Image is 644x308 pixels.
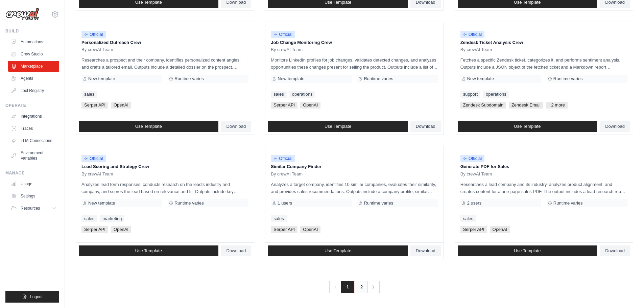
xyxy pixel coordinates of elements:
[81,215,97,222] a: sales
[5,8,39,21] img: Logo
[81,163,248,170] p: Lead Scoring and Strategy Crew
[221,121,252,132] a: Download
[268,245,408,256] a: Use Template
[355,281,368,293] a: 2
[174,76,204,81] span: Runtime varies
[460,226,487,233] span: Serper API
[460,215,476,222] a: sales
[460,163,627,170] p: Generate PDF for Sales
[514,124,541,129] span: Use Template
[8,179,59,189] a: Usage
[271,181,438,195] p: Analyzes a target company, identifies 10 similar companies, evaluates their similarity, and provi...
[460,181,627,195] p: Researches a lead company and its industry, analyzes product alignment, and creates content for a...
[100,215,124,222] a: marketing
[88,76,115,81] span: New template
[81,181,248,195] p: Analyzes lead form responses, conducts research on the lead's industry and company, and scores th...
[460,91,480,98] a: support
[271,91,286,98] a: sales
[460,47,492,52] span: By crewAI Team
[467,200,482,206] span: 2 users
[490,226,510,233] span: OpenAI
[81,226,108,233] span: Serper API
[79,245,218,256] a: Use Template
[605,248,625,254] span: Download
[271,171,303,177] span: By crewAI Team
[226,248,246,254] span: Download
[325,248,351,254] span: Use Template
[8,73,59,84] a: Agents
[5,28,59,34] div: Build
[81,155,106,162] span: Official
[509,102,543,109] span: Zendesk Email
[600,121,630,132] a: Download
[271,215,286,222] a: sales
[458,245,597,256] a: Use Template
[467,76,494,81] span: New template
[605,124,625,129] span: Download
[111,226,131,233] span: OpenAI
[271,56,438,71] p: Monitors LinkedIn profiles for job changes, validates detected changes, and analyzes opportunitie...
[8,37,59,47] a: Automations
[364,76,393,81] span: Runtime varies
[8,203,59,214] button: Resources
[135,124,162,129] span: Use Template
[8,123,59,134] a: Traces
[8,85,59,96] a: Tool Registry
[268,121,408,132] a: Use Template
[410,245,441,256] a: Download
[460,171,492,177] span: By crewAI Team
[271,102,297,109] span: Serper API
[546,102,568,109] span: +2 more
[271,39,438,46] p: Job Change Monitoring Crew
[226,124,246,129] span: Download
[483,91,509,98] a: operations
[271,163,438,170] p: Similar Company Finder
[81,91,97,98] a: sales
[5,170,59,176] div: Manage
[21,206,40,211] span: Resources
[460,39,627,46] p: Zendesk Ticket Analysis Crew
[289,91,315,98] a: operations
[329,281,380,293] nav: Pagination
[81,56,248,71] p: Researches a prospect and their company, identifies personalized content angles, and crafts a tai...
[88,200,115,206] span: New template
[5,103,59,108] div: Operate
[81,31,106,38] span: Official
[416,124,435,129] span: Download
[8,111,59,122] a: Integrations
[135,248,162,254] span: Use Template
[460,155,485,162] span: Official
[8,61,59,72] a: Marketplace
[8,147,59,164] a: Environment Variables
[8,49,59,60] a: Crew Studio
[271,47,303,52] span: By crewAI Team
[111,102,131,109] span: OpenAI
[278,200,292,206] span: 1 users
[300,102,320,109] span: OpenAI
[553,200,583,206] span: Runtime varies
[460,31,485,38] span: Official
[341,281,354,293] span: 1
[81,39,248,46] p: Personalized Outreach Crew
[174,200,204,206] span: Runtime varies
[460,102,506,109] span: Zendesk Subdomain
[30,294,43,300] span: Logout
[81,102,108,109] span: Serper API
[514,248,541,254] span: Use Template
[325,124,351,129] span: Use Template
[8,191,59,202] a: Settings
[79,121,218,132] a: Use Template
[81,171,113,177] span: By crewAI Team
[271,155,295,162] span: Official
[460,56,627,71] p: Fetches a specific Zendesk ticket, categorizes it, and performs sentiment analysis. Outputs inclu...
[271,226,297,233] span: Serper API
[458,121,597,132] a: Use Template
[81,47,113,52] span: By crewAI Team
[416,248,435,254] span: Download
[553,76,583,81] span: Runtime varies
[221,245,252,256] a: Download
[271,31,295,38] span: Official
[5,291,59,303] button: Logout
[8,135,59,146] a: LLM Connections
[600,245,630,256] a: Download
